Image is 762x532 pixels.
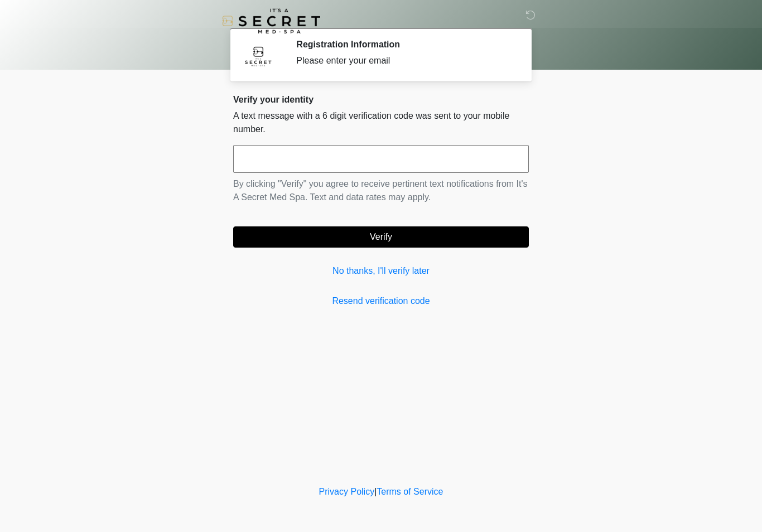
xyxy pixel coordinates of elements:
[233,264,529,278] a: No thanks, I'll verify later
[319,487,375,496] a: Privacy Policy
[233,294,529,308] a: Resend verification code
[233,109,529,136] p: A text message with a 6 digit verification code was sent to your mobile number.
[377,487,443,496] a: Terms of Service
[296,39,512,50] h2: Registration Information
[233,226,529,248] button: Verify
[233,94,529,105] h2: Verify your identity
[374,487,377,496] a: |
[222,8,320,33] img: It's A Secret Med Spa Logo
[233,177,529,204] p: By clicking "Verify" you agree to receive pertinent text notifications from It's A Secret Med Spa...
[242,39,275,72] img: Agent Avatar
[296,54,512,67] div: Please enter your email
